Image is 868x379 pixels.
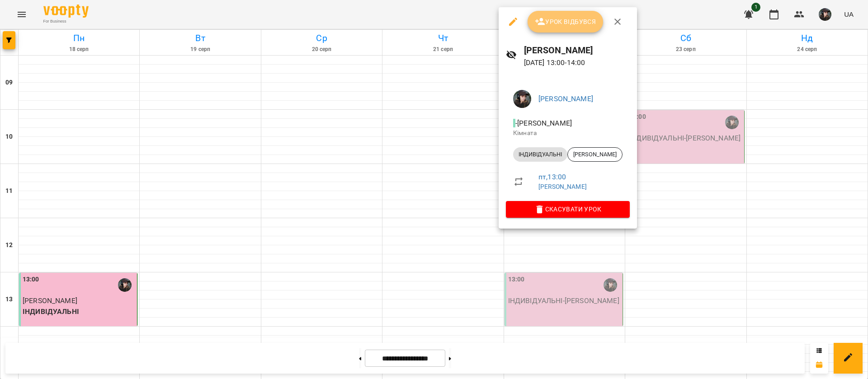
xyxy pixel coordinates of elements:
[567,147,623,162] div: [PERSON_NAME]
[524,43,630,57] h6: [PERSON_NAME]
[568,150,622,159] span: [PERSON_NAME]
[538,173,566,181] a: пт , 13:00
[528,11,604,33] button: Урок відбувся
[513,129,623,138] p: Кімната
[513,90,531,108] img: 263e74ab04eeb3646fb982e871862100.jpg
[524,57,630,68] p: [DATE] 13:00 - 14:00
[513,150,567,159] span: ІНДИВІДУАЛЬНІ
[513,204,623,215] span: Скасувати Урок
[506,201,630,217] button: Скасувати Урок
[538,183,587,190] a: [PERSON_NAME]
[513,119,574,127] span: - [PERSON_NAME]
[535,16,596,27] span: Урок відбувся
[538,94,593,103] a: [PERSON_NAME]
